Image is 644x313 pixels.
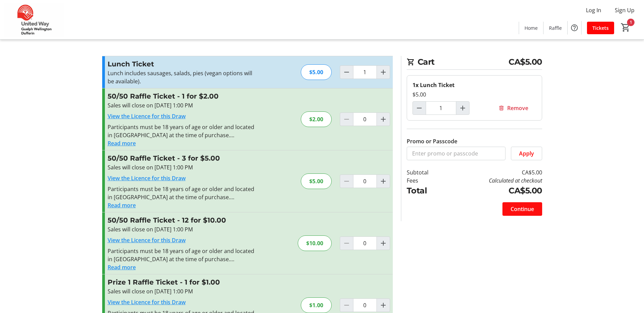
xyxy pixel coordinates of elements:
[108,298,186,306] a: View the Licence for this Draw
[581,5,607,16] button: Log In
[446,176,542,185] td: Calculated at checkout
[407,56,542,70] h2: Cart
[108,153,256,163] h3: 50/50 Raffle Ticket - 3 for $5.00
[353,112,377,126] input: 50/50 Raffle Ticket Quantity
[377,66,390,79] button: Increment by one
[108,287,256,295] div: Sales will close on [DATE] 1:00 PM
[353,174,377,188] input: 50/50 Raffle Ticket Quantity
[377,113,390,126] button: Increment by one
[490,101,536,115] button: Remove
[511,205,534,213] span: Continue
[377,175,390,188] button: Increment by one
[502,202,542,216] button: Continue
[519,149,534,158] span: Apply
[407,168,446,176] td: Subtotal
[108,247,256,263] div: Participants must be 18 years of age or older and located in [GEOGRAPHIC_DATA] at the time of pur...
[587,22,614,34] a: Tickets
[353,236,377,250] input: 50/50 Raffle Ticket Quantity
[615,6,634,14] span: Sign Up
[353,298,377,312] input: Prize 1 Raffle Ticket Quantity
[407,185,446,197] td: Total
[108,201,136,209] button: Read more
[353,65,377,79] input: Lunch Ticket Quantity
[511,147,542,160] button: Apply
[4,3,65,37] img: United Way Guelph Wellington Dufferin's Logo
[301,297,332,313] div: $1.00
[108,174,186,182] a: View the Licence for this Draw
[340,66,353,79] button: Decrement by one
[108,59,256,69] h3: Lunch Ticket
[407,137,457,145] label: Promo or Passcode
[609,5,640,16] button: Sign Up
[108,236,186,244] a: View the Licence for this Draw
[525,24,538,32] span: Home
[301,173,332,189] div: $5.00
[108,123,256,139] div: Participants must be 18 years of age or older and located in [GEOGRAPHIC_DATA] at the time of pur...
[407,147,505,160] input: Enter promo or passcode
[377,237,390,250] button: Increment by one
[407,176,446,185] td: Fees
[519,22,543,34] a: Home
[446,185,542,197] td: CA$5.00
[446,168,542,176] td: CA$5.00
[568,21,581,35] button: Help
[301,64,332,80] div: $5.00
[108,101,256,109] div: Sales will close on [DATE] 1:00 PM
[108,215,256,225] h3: 50/50 Raffle Ticket - 12 for $10.00
[301,111,332,127] div: $2.00
[412,81,536,89] div: 1x Lunch Ticket
[509,56,542,68] span: CA$5.00
[412,90,536,99] div: $5.00
[108,263,136,271] button: Read more
[413,102,426,114] button: Decrement by one
[549,24,562,32] span: Raffle
[456,102,469,114] button: Increment by one
[298,235,332,251] div: $10.00
[108,91,256,101] h3: 50/50 Raffle Ticket - 1 for $2.00
[108,69,256,85] p: Lunch includes sausages, salads, pies (vegan options will be available).
[108,112,186,120] a: View the Licence for this Draw
[592,24,609,32] span: Tickets
[108,163,256,171] div: Sales will close on [DATE] 1:00 PM
[108,139,136,147] button: Read more
[507,104,528,112] span: Remove
[620,21,632,34] button: Cart
[426,101,456,115] input: Lunch Ticket Quantity
[544,22,567,34] a: Raffle
[108,185,256,201] div: Participants must be 18 years of age or older and located in [GEOGRAPHIC_DATA] at the time of pur...
[586,6,601,14] span: Log In
[108,277,256,287] h3: Prize 1 Raffle Ticket - 1 for $1.00
[108,225,256,233] div: Sales will close on [DATE] 1:00 PM
[377,299,390,312] button: Increment by one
